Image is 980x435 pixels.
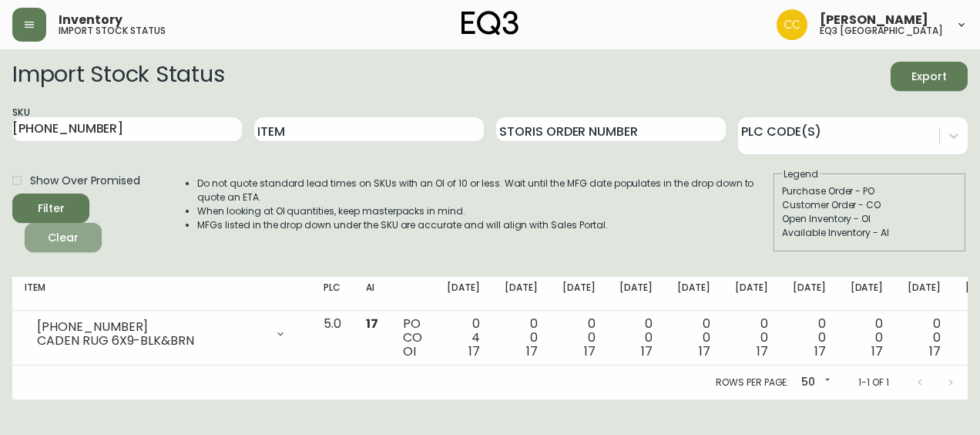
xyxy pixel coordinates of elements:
th: [DATE] [435,277,492,311]
span: OI [403,342,416,360]
button: Clear [25,223,102,252]
span: Inventory [59,14,123,26]
div: 0 0 [851,317,884,359]
img: logo [461,11,519,35]
div: 0 0 [562,317,596,359]
th: [DATE] [723,277,780,311]
span: 17 [526,342,538,360]
span: 17 [584,342,596,360]
button: Export [891,62,968,91]
span: Clear [37,228,89,248]
div: 0 0 [619,317,653,359]
th: [DATE] [895,277,953,311]
th: [DATE] [665,277,723,311]
th: [DATE] [780,277,838,311]
div: 0 0 [793,317,826,359]
span: 17 [814,342,826,360]
th: AI [354,277,391,311]
p: Rows per page: [716,376,789,389]
div: Filter [38,199,65,218]
th: [DATE] [607,277,665,311]
th: Item [12,277,311,311]
span: 17 [699,342,710,360]
td: 5.0 [311,311,354,366]
span: Show Over Promised [30,173,140,189]
li: MFGs listed in the drop down under the SKU are accurate and will align with Sales Portal. [197,218,772,232]
div: 50 [795,370,834,396]
div: PO CO [403,317,422,359]
th: [DATE] [550,277,608,311]
th: [DATE] [838,277,896,311]
div: Purchase Order - PO [782,184,958,198]
h5: eq3 [GEOGRAPHIC_DATA] [820,26,943,35]
div: 0 0 [505,317,538,359]
span: 17 [871,342,883,360]
h2: Import Stock Status [12,62,224,91]
div: Customer Order - CO [782,198,958,212]
div: 0 0 [677,317,710,359]
img: e5ae74ce19ac3445ee91f352311dd8f4 [777,9,807,40]
div: 0 4 [447,317,480,359]
span: 17 [468,342,480,360]
span: 17 [757,342,768,360]
button: Filter [12,194,89,223]
legend: Legend [782,167,820,181]
div: 0 0 [908,317,941,359]
span: 17 [929,342,941,360]
div: [PHONE_NUMBER]CADEN RUG 6X9-BLK&BRN [25,317,299,351]
span: 17 [641,342,653,360]
div: 0 0 [735,317,768,359]
li: When looking at OI quantities, keep masterpacks in mind. [197,204,772,218]
th: PLC [311,277,354,311]
div: Available Inventory - AI [782,226,958,240]
h5: import stock status [59,26,166,35]
div: Open Inventory - OI [782,212,958,226]
p: 1-1 of 1 [858,376,889,389]
div: CADEN RUG 6X9-BLK&BRN [37,334,265,348]
span: [PERSON_NAME] [820,14,928,26]
span: 17 [366,315,378,332]
li: Do not quote standard lead times on SKUs with an OI of 10 or less. Wait until the MFG date popula... [197,177,772,204]
div: [PHONE_NUMBER] [37,320,265,334]
th: [DATE] [492,277,550,311]
span: Export [903,67,955,86]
